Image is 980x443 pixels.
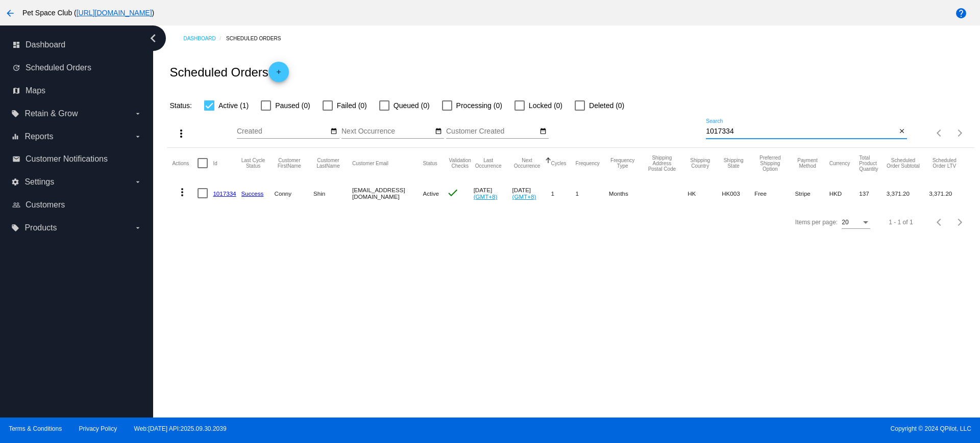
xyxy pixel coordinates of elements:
mat-cell: Conny [275,178,313,208]
button: Change sorting for CustomerFirstName [275,158,304,169]
button: Change sorting for LastOccurrenceUtc [474,158,503,169]
span: Retain & Grow [24,109,78,118]
mat-icon: date_range [330,127,337,136]
span: Paused (0) [275,99,310,112]
button: Change sorting for Status [423,160,437,166]
span: Customer Notifications [26,154,108,164]
a: Web:[DATE] API:2025.09.30.2039 [134,425,227,432]
input: Search [706,127,896,136]
span: Active [423,190,439,197]
mat-cell: 1 [576,178,609,208]
a: 1017334 [213,190,236,197]
i: arrow_drop_down [134,110,142,118]
input: Created [237,127,329,136]
mat-cell: Stripe [795,178,829,208]
button: Change sorting for FrequencyType [609,158,636,169]
mat-icon: date_range [540,127,547,136]
span: 20 [842,219,848,226]
mat-cell: 3,371.20 [887,178,929,208]
span: Active (1) [218,99,249,112]
mat-icon: date_range [435,127,442,136]
input: Next Occurrence [341,127,433,136]
mat-icon: more_vert [176,186,188,198]
button: Change sorting for CustomerLastName [313,158,343,169]
button: Change sorting for ShippingCountry [688,158,713,169]
mat-header-cell: Actions [172,148,198,178]
a: map Maps [12,83,142,99]
button: Change sorting for Frequency [576,160,600,166]
mat-icon: more_vert [175,127,187,140]
a: Dashboard [183,31,226,46]
button: Change sorting for CurrencyIso [829,160,850,166]
span: Maps [26,86,45,95]
mat-icon: check [447,187,459,199]
button: Change sorting for PreferredShippingOption [754,155,786,172]
a: Scheduled Orders [226,31,290,46]
a: dashboard Dashboard [12,37,142,53]
mat-header-cell: Total Product Quantity [859,148,887,178]
mat-cell: HK003 [722,178,754,208]
h2: Scheduled Orders [169,62,288,82]
i: map [12,87,20,95]
i: people_outline [12,201,20,209]
i: local_offer [11,110,19,118]
span: Pet Space Club ( ) [22,9,154,17]
i: email [12,155,20,163]
span: Deleted (0) [589,99,624,112]
div: Items per page: [795,219,838,226]
span: Queued (0) [394,99,430,112]
mat-cell: 1 [551,178,576,208]
button: Change sorting for PaymentMethod.Type [795,158,820,169]
i: local_offer [11,224,19,232]
mat-header-cell: Validation Checks [447,148,474,178]
button: Change sorting for Subtotal [887,158,920,169]
a: people_outline Customers [12,197,142,213]
mat-cell: [DATE] [512,178,551,208]
button: Next page [950,123,970,143]
button: Change sorting for LastProcessingCycleId [241,158,265,169]
button: Previous page [929,123,950,143]
span: Status: [169,101,192,110]
span: Customers [26,200,65,210]
i: settings [11,178,19,186]
button: Change sorting for ShippingPostcode [646,155,679,172]
input: Customer Created [446,127,538,136]
button: Change sorting for CustomerEmail [352,160,388,166]
span: Failed (0) [337,99,367,112]
div: 1 - 1 of 1 [889,219,913,226]
span: Copyright © 2024 QPilot, LLC [499,425,971,432]
mat-cell: Months [609,178,646,208]
a: email Customer Notifications [12,151,142,167]
button: Next page [950,212,970,232]
mat-cell: [DATE] [474,178,512,208]
button: Change sorting for ShippingState [722,158,745,169]
i: equalizer [11,133,19,141]
a: (GMT+8) [474,193,498,200]
span: Products [24,223,57,232]
mat-icon: arrow_back [4,7,16,19]
i: arrow_drop_down [134,224,142,232]
span: Reports [24,132,53,141]
i: arrow_drop_down [134,178,142,186]
mat-icon: help [955,7,967,19]
i: update [12,64,20,72]
i: chevron_left [145,30,161,46]
span: Scheduled Orders [26,63,91,72]
mat-cell: HKD [829,178,860,208]
a: (GMT+8) [512,193,536,200]
button: Change sorting for Id [213,160,217,166]
button: Change sorting for LifetimeValue [929,158,960,169]
button: Clear [896,126,907,137]
a: update Scheduled Orders [12,60,142,76]
span: Dashboard [26,40,65,49]
a: Success [241,190,264,197]
a: Terms & Conditions [9,425,62,432]
mat-cell: 3,371.20 [929,178,969,208]
mat-cell: HK [688,178,722,208]
button: Change sorting for Cycles [551,160,567,166]
a: [URL][DOMAIN_NAME] [77,9,152,17]
mat-cell: Free [754,178,795,208]
mat-select: Items per page: [842,219,870,226]
a: Privacy Policy [79,425,117,432]
span: Locked (0) [529,99,562,112]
